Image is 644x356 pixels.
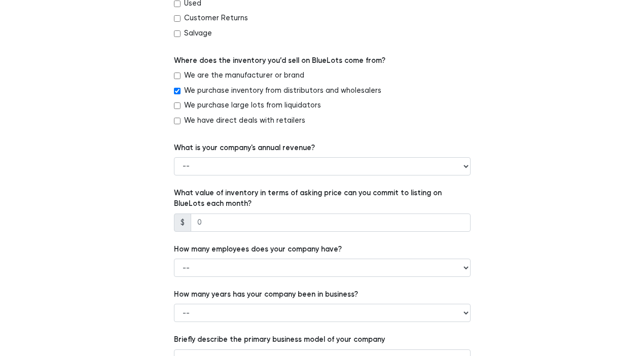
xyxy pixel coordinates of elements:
label: We purchase inventory from distributors and wholesalers [184,85,381,96]
label: How many years has your company been in business? [174,289,358,300]
input: We purchase large lots from liquidators [174,102,181,109]
label: Salvage [184,28,212,39]
label: We have direct deals with retailers [184,115,305,126]
input: Salvage [174,30,181,37]
label: Customer Returns [184,13,248,24]
span: $ [174,213,191,232]
label: How many employees does your company have? [174,244,342,255]
label: Where does the inventory you’d sell on BlueLots come from? [174,55,385,66]
label: What is your company's annual revenue? [174,143,315,154]
input: We have direct deals with retailers [174,118,181,124]
label: We are the manufacturer or brand [184,70,304,81]
input: Used [174,1,181,7]
input: We are the manufacturer or brand [174,73,181,79]
label: We purchase large lots from liquidators [184,100,321,111]
label: Briefly describe the primary business model of your company [174,334,385,345]
input: We purchase inventory from distributors and wholesalers [174,88,181,94]
input: 0 [191,213,471,232]
input: Customer Returns [174,15,181,22]
label: What value of inventory in terms of asking price can you commit to listing on BlueLots each month? [174,188,471,209]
